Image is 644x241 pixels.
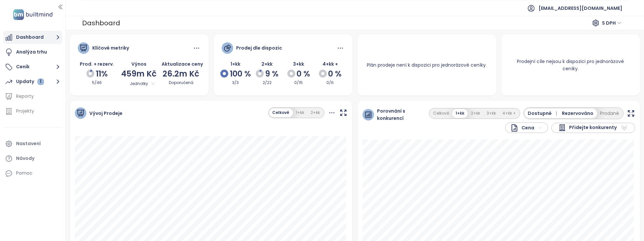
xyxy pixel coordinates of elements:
[483,109,499,118] button: 3+kk
[16,48,47,56] div: Analýza trhu
[231,61,241,67] span: 1+kk
[430,109,452,118] button: Celkově
[3,167,62,180] div: Pomoc
[3,137,62,150] a: Nastavení
[16,169,33,177] div: Pomoc
[316,80,344,86] div: 0/6
[93,44,129,52] div: Klíčové metriky
[269,108,293,117] button: Celkově
[377,107,410,122] span: Porovnání s konkurencí
[222,80,250,86] div: 3/3
[120,60,159,68] div: Výnos
[3,60,62,74] button: Ceník
[96,68,108,80] span: 11%
[163,68,200,79] span: 26.2m Kč
[16,140,41,148] div: Nastavení
[468,109,483,118] button: 2+kk
[16,92,34,100] div: Reporty
[322,61,338,67] span: 4+kk +
[37,78,44,85] div: 1
[328,68,342,80] span: 0 %
[16,107,34,115] div: Projekty
[16,77,44,86] div: Updaty
[162,60,201,68] div: Aktualizace ceny
[569,124,617,132] span: Přidejte konkurenty
[562,110,594,117] span: Rezervováno
[452,109,468,118] button: 1+kk
[285,80,313,86] div: 0/15
[501,50,640,80] div: Prodejní cíle nejsou k dispozici pro jednorázové ceníky.
[11,8,55,21] img: logo
[16,154,34,163] div: Návody
[265,68,279,80] span: 9 %
[297,68,310,80] span: 0 %
[602,18,622,28] span: S DPH
[308,108,323,117] button: 2+kk
[556,110,557,117] span: |
[528,110,560,117] span: Dostupné
[499,109,519,118] button: 4+kk +
[162,80,201,86] div: Doporučená
[3,75,62,88] button: Updaty 1
[82,17,120,29] div: Dashboard
[3,46,62,59] a: Analýza trhu
[3,90,62,103] a: Reporty
[3,31,62,44] button: Dashboard
[122,80,156,87] span: Jednotky
[3,152,62,165] a: Návody
[90,110,123,117] span: Vývoj Prodeje
[510,124,535,132] div: Cena
[230,68,251,80] span: 100 %
[597,108,623,118] button: Prodané
[122,68,157,79] span: 459m Kč
[3,105,62,118] a: Projekty
[293,108,308,117] button: 1+kk
[293,61,304,67] span: 3+kk
[262,61,273,67] span: 2+kk
[78,80,117,86] div: 5/46
[539,0,622,16] span: [EMAIL_ADDRESS][DOMAIN_NAME]
[236,44,282,52] div: Prodej dle dispozic
[80,61,114,67] span: Prod. + rezerv.
[359,54,495,77] div: Plán prodeje není k dispozici pro jednorázové ceníky.
[253,80,281,86] div: 2/22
